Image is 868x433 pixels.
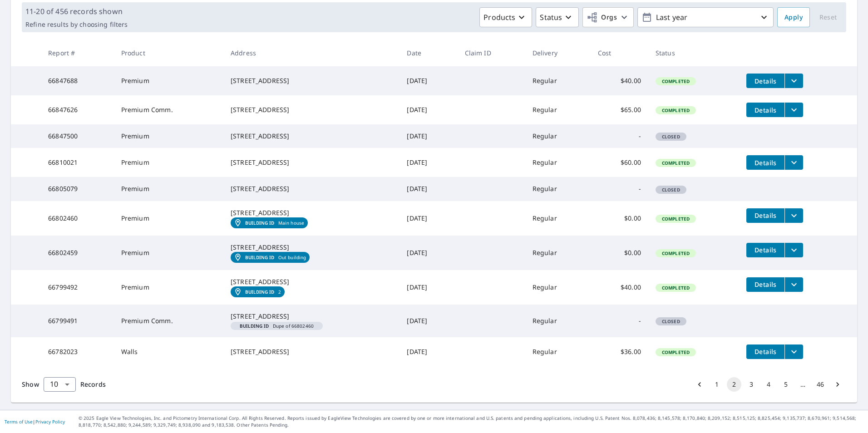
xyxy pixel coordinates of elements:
div: [STREET_ADDRESS] [231,132,393,141]
td: Regular [525,148,591,177]
button: detailsBtn-66782023 [746,344,784,359]
td: $65.00 [591,95,648,124]
span: Closed [656,133,686,140]
div: Show 10 records [44,377,76,392]
span: Orgs [587,12,617,23]
td: [DATE] [399,270,457,305]
button: detailsBtn-66847688 [746,74,784,88]
td: [DATE] [399,236,457,270]
a: Terms of Use [5,418,33,425]
p: © 2025 Eagle View Technologies, Inc. and Pictometry International Corp. All Rights Reserved. Repo... [79,415,863,428]
button: Orgs [582,7,634,27]
td: Regular [525,337,591,366]
span: Details [752,158,779,167]
td: [DATE] [399,66,457,95]
p: | [5,419,65,424]
td: Premium [114,270,223,305]
button: page 2 [727,377,741,392]
em: Building ID [245,220,275,226]
p: Products [483,12,515,23]
td: 66802459 [41,236,114,270]
td: - [591,177,648,201]
td: 66847626 [41,95,114,124]
td: 66802460 [41,201,114,236]
td: [DATE] [399,201,457,236]
button: filesDropdownBtn-66802460 [784,208,803,223]
td: Premium [114,148,223,177]
p: Status [540,12,562,23]
td: 66799491 [41,305,114,337]
span: Closed [656,318,686,325]
button: Products [479,7,532,27]
td: $60.00 [591,148,648,177]
span: Show [22,380,39,389]
div: [STREET_ADDRESS] [231,243,393,252]
span: Completed [656,160,695,166]
button: filesDropdownBtn-66802459 [784,243,803,257]
button: Go to page 5 [779,377,793,392]
div: 10 [44,372,76,397]
button: Go to previous page [692,377,707,392]
button: Go to page 3 [744,377,759,392]
td: 66847688 [41,66,114,95]
span: Completed [656,349,695,355]
td: 66782023 [41,337,114,366]
td: Premium [114,124,223,148]
button: Go to page 4 [761,377,776,392]
button: detailsBtn-66810021 [746,155,784,170]
em: Building ID [240,324,269,328]
button: filesDropdownBtn-66810021 [784,155,803,170]
span: Completed [656,216,695,222]
button: detailsBtn-66799492 [746,277,784,292]
td: [DATE] [399,337,457,366]
span: Completed [656,285,695,291]
div: … [796,380,810,389]
th: Claim ID [458,39,525,66]
p: Refine results by choosing filters [25,20,128,29]
p: 11-20 of 456 records shown [25,6,128,17]
td: Premium [114,66,223,95]
td: [DATE] [399,95,457,124]
button: detailsBtn-66847626 [746,103,784,117]
button: Apply [777,7,810,27]
div: [STREET_ADDRESS] [231,208,393,217]
th: Report # [41,39,114,66]
span: Apply [784,12,803,23]
td: $0.00 [591,201,648,236]
button: filesDropdownBtn-66799492 [784,277,803,292]
span: Details [752,280,779,289]
td: Regular [525,236,591,270]
span: Details [752,77,779,85]
button: Last year [637,7,774,27]
a: Privacy Policy [35,418,65,425]
div: [STREET_ADDRESS] [231,76,393,85]
button: filesDropdownBtn-66847688 [784,74,803,88]
span: Details [752,106,779,114]
span: Closed [656,187,686,193]
em: Building ID [245,255,275,260]
td: $36.00 [591,337,648,366]
div: [STREET_ADDRESS] [231,184,393,193]
td: 66847500 [41,124,114,148]
td: Regular [525,270,591,305]
td: - [591,305,648,337]
td: [DATE] [399,177,457,201]
button: Go to next page [830,377,845,392]
td: Regular [525,95,591,124]
td: Premium [114,236,223,270]
span: Details [752,211,779,220]
span: Details [752,246,779,254]
td: [DATE] [399,124,457,148]
td: Regular [525,305,591,337]
button: Status [536,7,579,27]
td: Regular [525,124,591,148]
a: Building IDMain house [231,217,308,228]
th: Status [648,39,740,66]
td: Premium Comm. [114,305,223,337]
span: Completed [656,78,695,84]
td: Regular [525,66,591,95]
th: Delivery [525,39,591,66]
button: detailsBtn-66802460 [746,208,784,223]
div: [STREET_ADDRESS] [231,277,393,286]
td: 66799492 [41,270,114,305]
